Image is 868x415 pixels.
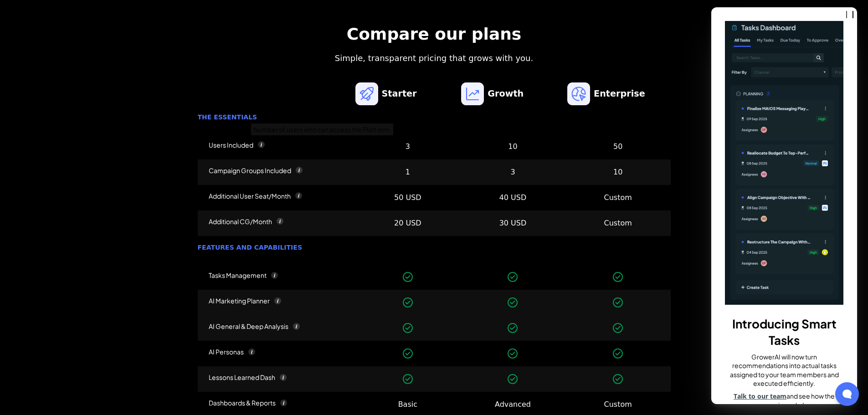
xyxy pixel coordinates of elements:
p: and see how the magic works! [725,392,843,410]
div: Custom [604,399,632,410]
h2: Compare our plans [259,24,609,45]
div: 10 [508,141,517,152]
div: Users Included [209,141,253,149]
div: Advanced [495,399,531,410]
div: Number of users who can access the Platform. [251,123,393,136]
div: 30 USD [499,218,527,229]
div: Custom [604,192,632,203]
div: 20 USD [394,218,421,229]
div: 3 [510,167,515,178]
div: 50 USD [394,192,421,203]
div: AI Marketing Planner [209,297,270,305]
h2: Growth [488,87,524,101]
button: close [846,11,853,18]
div: Additional CG/Month [209,218,272,225]
div: Features and capabilities [198,244,671,251]
a: Talk to our team [734,392,786,400]
b: Introducing Smart Tasks [732,316,837,348]
h2: Enterprise [594,87,645,101]
h2: Starter [382,87,417,101]
div: 3 [406,141,410,152]
p: GrowerAI will now turn recommendations into actual tasks assigned to your team members and execut... [725,353,843,392]
div: 10 [613,167,622,178]
div: Custom [604,218,632,229]
div: 40 USD [499,192,527,203]
div: Simple, transparent pricing that grows with you. [259,52,609,64]
div: Tasks Management [209,272,267,279]
div: 50 [613,141,622,152]
div: Basic [398,399,417,410]
img: _p793ks5ak-banner [725,21,843,305]
div: The essentials [198,113,671,121]
div: 1 [406,167,410,178]
div: Additional User Seat/Month [209,192,291,200]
